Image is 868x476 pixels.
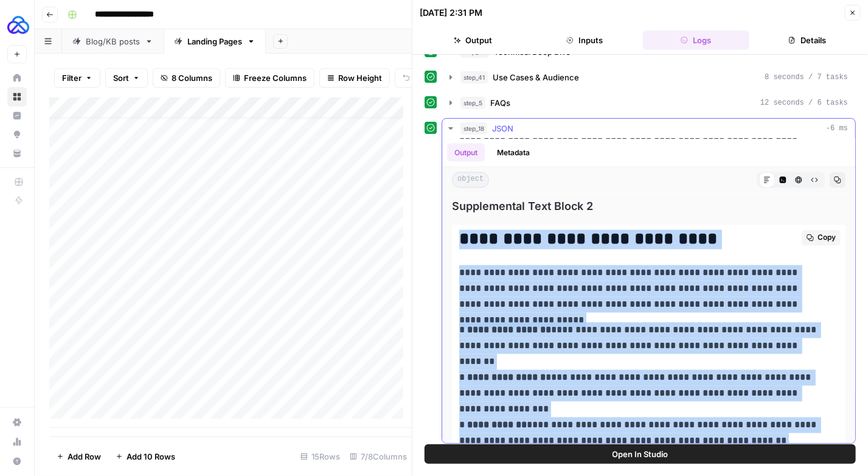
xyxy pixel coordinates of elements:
button: Add Row [49,447,108,466]
button: Filter [54,68,100,88]
div: Blog/KB posts [86,35,140,47]
span: FAQs [490,97,510,109]
span: Freeze Columns [244,72,307,84]
div: Landing Pages [187,35,242,47]
img: AUQ Logo [7,14,29,36]
button: 12 seconds / 6 tasks [442,93,855,113]
span: 8 seconds / 7 tasks [765,72,848,83]
div: -6 ms [442,139,855,443]
button: Inputs [531,30,637,50]
span: JSON [492,122,513,135]
a: Insights [7,106,27,125]
a: Landing Pages [164,29,266,54]
button: Sort [105,68,148,88]
span: Add Row [68,450,101,463]
span: step_18 [460,122,487,135]
a: Your Data [7,144,27,163]
span: step_5 [460,97,485,109]
button: Details [754,30,861,50]
button: Metadata [490,144,537,162]
span: Sort [113,72,129,84]
a: Home [7,68,27,88]
button: Workspace: AUQ [7,10,27,40]
span: Add 10 Rows [127,450,175,463]
button: 8 seconds / 7 tasks [442,68,855,87]
a: Opportunities [7,125,27,144]
a: Browse [7,87,27,107]
div: 7/8 Columns [345,447,412,466]
button: Help + Support [7,452,27,471]
a: Usage [7,432,27,452]
span: object [452,172,489,188]
span: step_41 [460,71,488,83]
button: Copy [802,230,841,246]
span: Open In Studio [613,448,668,460]
button: Freeze Columns [225,68,314,88]
button: Add 10 Rows [108,447,182,466]
button: Output [420,30,526,50]
span: Use Cases & Audience [493,71,579,83]
a: Settings [7,413,27,432]
button: -6 ms [442,119,855,138]
div: 15 Rows [296,447,345,466]
button: Open In Studio [425,444,856,464]
span: -6 ms [826,123,848,134]
span: 12 seconds / 6 tasks [760,97,848,108]
a: Blog/KB posts [62,29,164,54]
span: 8 Columns [172,72,212,84]
button: Logs [643,30,749,50]
span: Filter [62,72,82,84]
button: Row Height [319,68,390,88]
span: Row Height [338,72,382,84]
button: Output [447,144,485,162]
div: [DATE] 2:31 PM [420,7,482,19]
button: 8 Columns [153,68,220,88]
span: Copy [818,233,836,243]
span: Supplemental Text Block 2 [452,198,845,215]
